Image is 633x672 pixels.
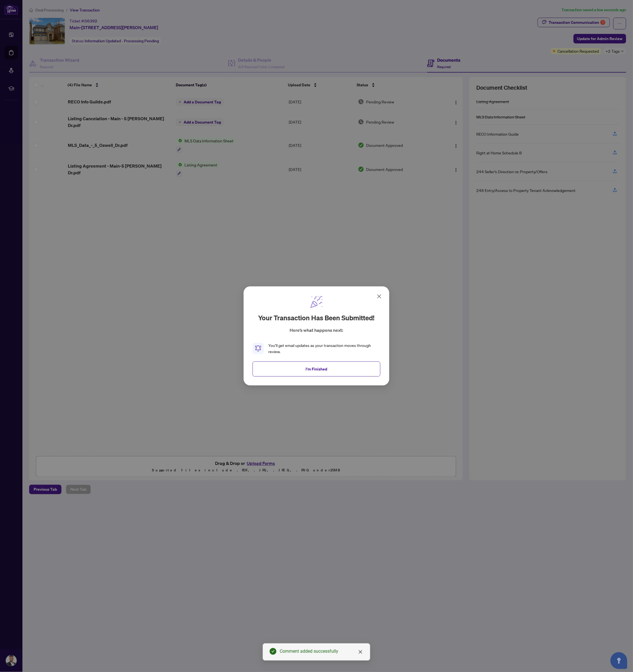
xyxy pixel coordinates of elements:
[253,362,380,377] button: I'm Finished
[306,365,327,374] span: I'm Finished
[290,327,343,333] p: Here’s what happens next:
[357,649,364,655] a: Close
[280,648,363,655] div: Comment added successfully
[268,342,380,355] div: You’ll get email updates as your transaction moves through review.
[270,648,276,655] span: check-circle
[358,650,363,654] span: close
[258,313,375,322] h2: Your transaction has been submitted!
[611,652,627,669] button: Open asap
